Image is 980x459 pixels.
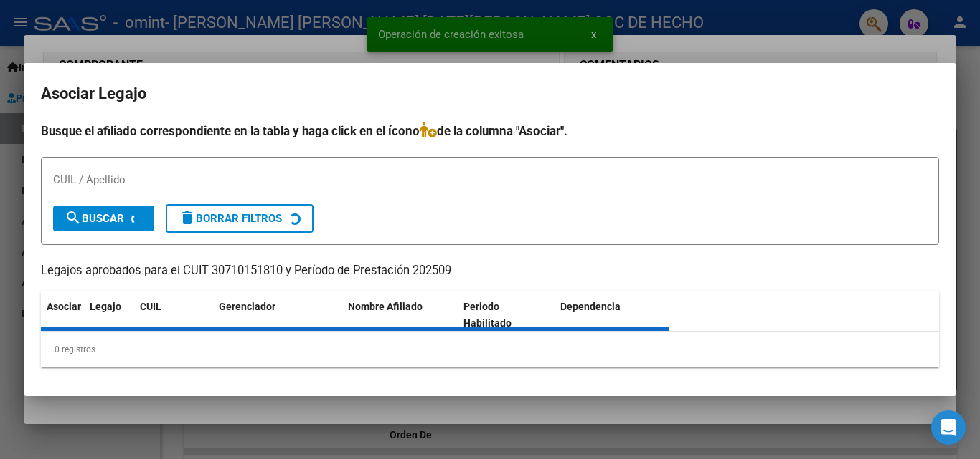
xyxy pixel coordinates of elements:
h4: Busque el afiliado correspondiente en la tabla y haga click en el ícono de la columna "Asociar". [41,122,939,140]
span: Buscar [65,212,124,225]
button: Buscar [53,206,154,231]
datatable-header-cell: Gerenciador [213,291,342,339]
span: Asociar [47,301,81,312]
datatable-header-cell: Asociar [41,291,84,339]
datatable-header-cell: Nombre Afiliado [342,291,458,339]
div: 0 registros [41,332,939,367]
span: Legajo [90,301,121,312]
datatable-header-cell: Dependencia [555,291,670,339]
datatable-header-cell: Legajo [84,291,134,339]
span: Periodo Habilitado [463,301,512,329]
datatable-header-cell: CUIL [134,291,213,339]
p: Legajos aprobados para el CUIT 30710151810 y Período de Prestación 202509 [41,262,939,280]
span: Dependencia [560,301,621,312]
mat-icon: search [65,209,82,226]
span: Nombre Afiliado [348,301,423,312]
datatable-header-cell: Periodo Habilitado [458,291,555,339]
button: Borrar Filtros [166,204,314,233]
span: CUIL [140,301,161,312]
mat-icon: delete [179,209,196,226]
h2: Asociar Legajo [41,80,939,107]
span: Gerenciador [219,301,275,312]
span: Borrar Filtros [179,212,282,225]
div: Open Intercom Messenger [931,410,966,445]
